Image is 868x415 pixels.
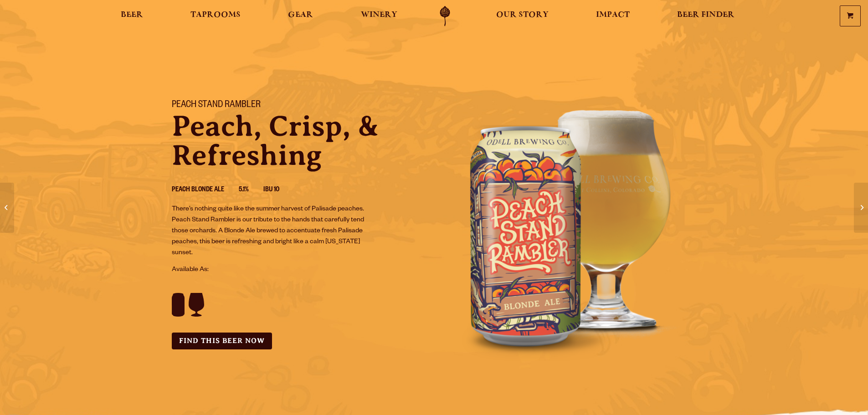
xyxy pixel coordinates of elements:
[355,6,403,26] a: Winery
[263,184,294,196] li: IBU 10
[596,11,630,19] span: Impact
[590,6,636,26] a: Impact
[190,11,241,19] span: Taprooms
[172,184,239,196] li: Peach Blonde Ale
[671,6,740,26] a: Beer Finder
[239,184,263,196] li: 5.1%
[121,11,143,19] span: Beer
[172,112,423,170] p: Peach, Crisp, & Refreshing
[172,204,373,259] p: There’s nothing quite like the summer harvest of Palisade peaches. Peach Stand Rambler is our tri...
[288,11,313,19] span: Gear
[496,11,549,19] span: Our Story
[172,100,423,112] h1: Peach Stand Rambler
[282,6,319,26] a: Gear
[428,6,462,26] a: Odell Home
[361,11,397,19] span: Winery
[490,6,555,26] a: Our Story
[172,265,423,276] p: Available As:
[172,333,272,349] a: Find this Beer Now
[185,6,247,26] a: Taprooms
[677,11,734,19] span: Beer Finder
[115,6,149,26] a: Beer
